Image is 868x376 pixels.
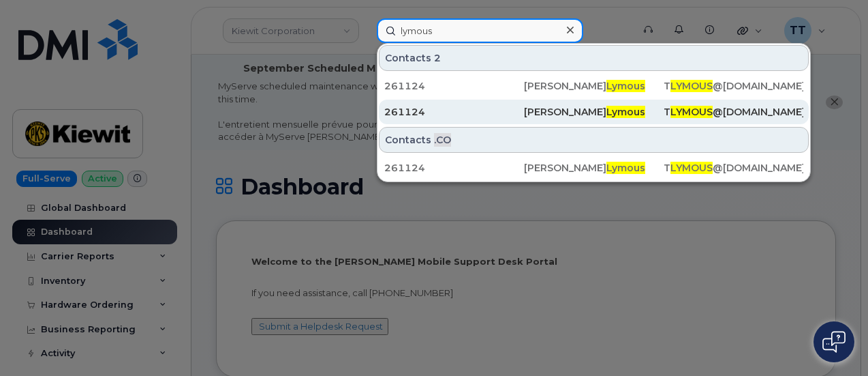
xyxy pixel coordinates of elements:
div: [PERSON_NAME] [524,105,664,119]
span: Lymous [606,106,645,118]
div: T @[DOMAIN_NAME] [664,79,803,93]
div: [PERSON_NAME] [524,79,664,93]
span: 2 [434,51,441,65]
span: LYMOUS [670,106,713,118]
span: .CO [434,133,451,147]
div: 261124 [384,105,524,119]
div: Contacts [379,45,809,71]
div: T @[DOMAIN_NAME] [664,105,803,119]
a: 261124[PERSON_NAME]LymousTLYMOUS@[DOMAIN_NAME] [379,74,809,98]
div: T @[DOMAIN_NAME] [664,161,803,175]
div: 261124 [384,161,524,175]
span: LYMOUS [670,162,713,174]
div: [PERSON_NAME] [524,161,664,175]
a: 261124[PERSON_NAME]LymousTLYMOUS@[DOMAIN_NAME] [379,156,809,180]
span: LYMOUS [670,80,713,92]
div: Contacts [379,127,809,153]
span: Lymous [606,80,645,92]
div: 261124 [384,79,524,93]
img: Open chat [822,331,846,353]
span: Lymous [606,162,645,174]
a: 261124[PERSON_NAME]LymousTLYMOUS@[DOMAIN_NAME] [379,100,809,124]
